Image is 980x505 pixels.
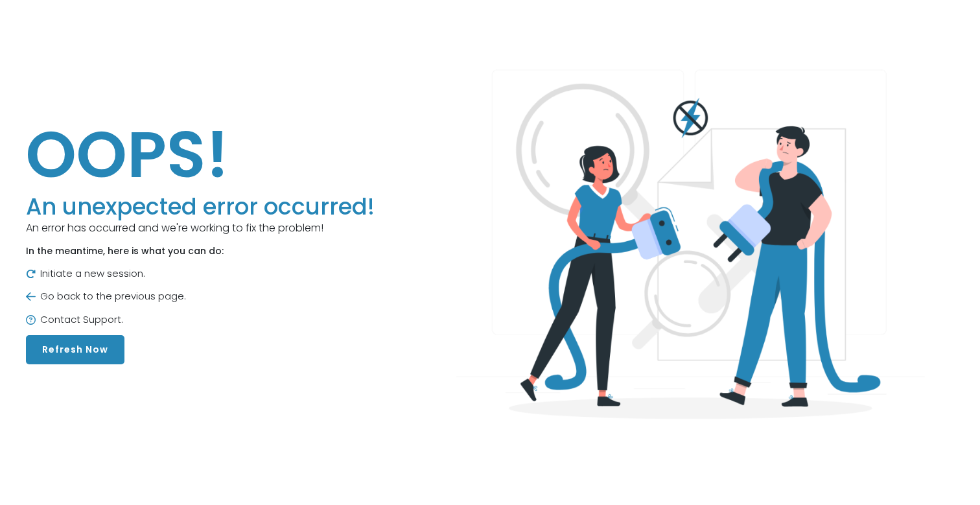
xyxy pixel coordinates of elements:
[26,115,375,193] h1: OOPS!
[26,266,375,281] p: Initiate a new session.
[26,244,375,258] p: In the meantime, here is what you can do:
[26,289,375,304] p: Go back to the previous page.
[26,312,375,327] p: Contact Support.
[26,193,375,220] h3: An unexpected error occurred!
[26,335,124,364] button: Refresh Now
[26,220,375,236] p: An error has occurred and we're working to fix the problem!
